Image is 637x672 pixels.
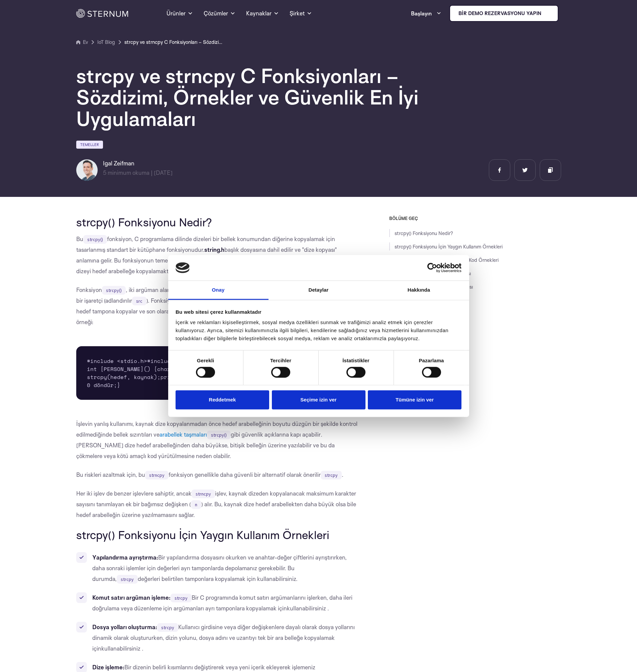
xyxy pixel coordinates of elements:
[411,7,441,20] a: Başlayın
[160,431,207,438] a: arabellek taşmaları
[124,38,225,46] a: strcpy ve strncpy C Fonksiyonları – Sözdizimi, Örnekler ve Güvenlik En İyi Uygulamaları
[197,358,214,363] font: Gerekli
[117,575,138,584] code: strcpy
[97,38,115,46] a: IoT Blog
[161,373,288,381] font: printf("Kopyalanan dize: %s\n", dest);
[103,169,106,176] font: 5
[290,10,305,17] font: Şirket
[157,623,178,632] code: strcpy
[87,357,147,365] font: #include <stdio.h>
[342,471,343,478] font: .
[300,397,336,402] font: Seçime izin ver
[176,390,269,409] button: Reddetmek
[87,381,117,389] font: 0 döndür;
[176,309,261,315] font: Bu web sitesi çerez kullanmaktadır
[147,357,211,365] font: #include <string.h>
[92,664,124,671] font: Dize işleme:
[124,39,314,45] font: strcpy ve strncpy C Fonksiyonları – Sözdizimi, Örnekler ve Güvenlik En İyi Uygulamaları
[396,397,434,402] font: Tümüne izin ver
[207,431,231,439] code: strcpy()
[83,39,88,45] font: Ev
[167,10,186,17] font: Ürünler
[169,471,321,478] font: fonksiyon genellikle daha güvenli bir alternatif olarak önerilir
[308,287,328,293] font: Detaylar
[76,235,335,253] font: fonksiyon, C programlama dilinde dizeleri bir bellek konumundan diğerine kopyalamak için tasarlan...
[80,142,99,147] font: Temeller
[411,10,432,17] font: Başlayın
[403,263,461,273] a: Usercentrics Cookiebot - yeni bir pencerede açılır
[176,263,190,273] img: logo
[272,390,365,409] button: Seçime izin ver
[157,365,257,373] font: char src[] = "Merhaba Dünya!";
[204,246,224,253] font: string.h
[176,319,448,341] font: İçerik ve reklamları kişiselleştirmek, sosyal medya özellikleri sunmak ve trafiğimizi analiz etme...
[231,431,321,438] font: gibi güvenlik açıklarına kapı açabilir
[212,287,225,293] font: Onay
[76,286,102,293] font: Fonksiyon
[76,490,192,497] font: Her iki işlev de benzer işlevlere sahiptir, ancak
[87,365,157,373] font: int [PERSON_NAME]() {
[76,246,350,275] font: başlık dosyasına dahil edilir ve "dize kopyası" anlamına gelir. Bu fonksiyonun temel amacı, her i...
[449,5,558,22] a: Bir demo rezervasyonu yapın
[132,297,146,305] code: src
[76,471,145,478] font: Bu riskleri azaltmak için, bu
[92,554,347,582] font: Bir yapılandırma dosyasını okurken ve anahtar-değer çiftlerini ayrıştırırken, daha sonraki işleml...
[76,235,83,242] font: Bu
[101,645,143,652] font: kullanabilirsiniz .
[287,605,329,612] font: kullanabilirsiniz .
[544,11,549,16] img: göğüs kemiği iot
[408,287,430,293] font: Hakkında
[83,235,107,244] code: strcpy()
[76,63,419,131] font: strcpy ve strncpy C Fonksiyonları – Sözdizimi, Örnekler ve Güvenlik En İyi Uygulamaları
[108,169,152,176] font: minimum okuma |
[395,230,453,236] a: strcpy() Fonksiyonu Nedir?
[76,420,357,438] font: İşlevin yanlış kullanımı, kaynak dize kopyalanmadan önce hedef arabelleğinin boyutu düzgün bir şe...
[97,39,115,45] font: IoT Blog
[76,215,212,229] font: strcpy() Fonksiyonu Nedir?
[76,431,335,459] font: . [PERSON_NAME] dize hedef arabelleğinden daha büyükse, bitişik belleğin üzerine yazılabilir ve b...
[76,38,88,46] a: Ev
[87,373,161,381] font: strcpy(hedef, kaynak);
[204,10,228,17] font: Çözümler
[395,243,503,250] a: strcpy() Fonksiyonu İçin Yaygın Kullanım Örnekleri
[76,141,103,149] a: Temeller
[419,358,444,363] font: Pazarlama
[138,575,298,582] font: değerleri belirtilen tamponlara kopyalamak için kullanabilirsiniz.
[458,10,541,16] font: Bir demo rezervasyonu yapın
[103,160,134,167] font: Igal Zeifman
[76,159,98,181] img: Igal Zeifman
[92,554,158,561] font: Yapılandırma ayrıştırma:
[321,471,342,479] code: strcpy
[102,286,126,295] code: strcpy()
[76,490,356,508] font: işlev, kaynak dizeden kopyalanacak maksimum karakter sayısını tanımlayan ek bir bağımsız değişken (
[126,286,290,293] font: , iki argüman alarak çalışır: hedef tampona bir işaretçi (adlandırılır
[76,501,356,518] font: ) alır. Bu, kaynak dize hedef arabellekten daha büyük olsa bile hedef arabelleğin üzerine yazılma...
[92,594,352,612] font: Bir C programında komut satırı argümanlarını işlerken, daha ileri doğrulama veya düzenleme için a...
[270,358,291,363] font: Tercihler
[209,397,236,402] font: Reddetmek
[154,169,173,176] font: [DATE]
[192,490,215,498] code: strncpy
[76,528,329,542] font: strcpy() Fonksiyonu İçin Yaygın Kullanım Örnekleri
[368,390,461,409] button: Tümüne izin ver
[342,358,369,363] font: İstatistikler
[92,623,355,652] font: Kullanıcı girdisine veya diğer değişkenlere dayalı olarak dosya yollarını dinamik olarak oluşturu...
[145,471,169,479] code: strncpy
[117,381,120,389] font: }
[92,623,157,630] font: Dosya yolları oluşturma:
[191,500,201,509] code: n
[171,594,192,602] code: strcpy
[246,10,272,17] font: Kaynaklar
[389,216,418,221] font: BÖLÜME GEÇ
[92,594,171,601] font: Komut satırı argüman işleme:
